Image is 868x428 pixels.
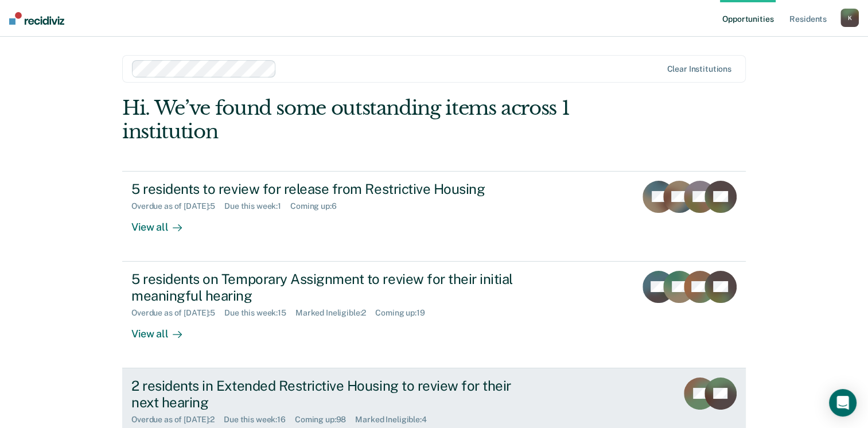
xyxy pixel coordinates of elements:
div: Marked Ineligible : 2 [295,308,375,318]
a: 5 residents on Temporary Assignment to review for their initial meaningful hearingOverdue as of [... [122,262,746,368]
div: Due this week : 16 [224,415,295,425]
div: 2 residents in Extended Restrictive Housing to review for their next hearing [131,378,534,411]
div: 5 residents on Temporary Assignment to review for their initial meaningful hearing [131,271,534,304]
div: Clear institutions [667,64,731,74]
div: Coming up : 98 [295,415,355,425]
div: View all [131,211,196,234]
div: Coming up : 6 [290,201,346,211]
div: Hi. We’ve found some outstanding items across 1 institution [122,96,621,143]
div: View all [131,318,196,340]
div: Overdue as of [DATE] : 5 [131,308,224,318]
div: Open Intercom Messenger [829,389,857,417]
div: Due this week : 1 [224,201,290,211]
button: K [840,9,859,27]
a: 5 residents to review for release from Restrictive HousingOverdue as of [DATE]:5Due this week:1Co... [122,171,746,262]
div: Overdue as of [DATE] : 5 [131,201,224,211]
div: Marked Ineligible : 4 [355,415,435,425]
div: Overdue as of [DATE] : 2 [131,415,224,425]
div: Due this week : 15 [224,308,295,318]
div: 5 residents to review for release from Restrictive Housing [131,181,534,197]
img: Recidiviz [9,12,64,25]
div: Coming up : 19 [375,308,434,318]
